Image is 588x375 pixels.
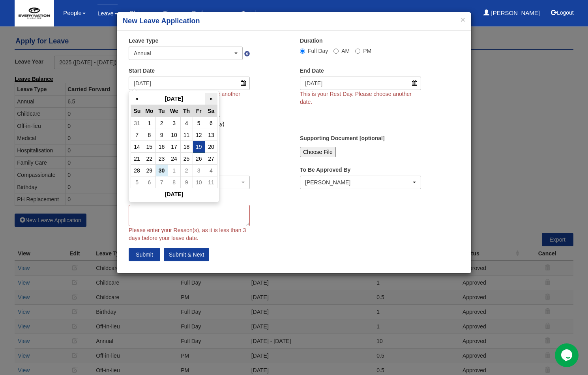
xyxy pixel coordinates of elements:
[155,117,168,129] td: 2
[205,153,217,165] td: 27
[180,153,193,165] td: 25
[341,48,350,54] span: AM
[555,343,580,367] iframe: chat widget
[180,165,193,176] td: 2
[155,129,168,141] td: 9
[300,166,350,174] label: To Be Approved By
[143,153,155,165] td: 22
[131,188,217,201] th: [DATE]
[155,105,168,117] th: Tu
[129,227,246,241] span: Please enter your Reason(s), as it is less than 3 days before your leave date.
[129,37,158,45] label: Leave Type
[131,153,143,165] td: 21
[205,105,217,117] th: Sa
[143,93,205,105] th: [DATE]
[129,77,250,90] input: d/m/yyyy
[168,165,180,176] td: 1
[305,178,411,186] div: [PERSON_NAME]
[300,77,421,90] input: d/m/yyyy
[135,120,453,128] li: [PERSON_NAME] ([DATE] Full Day)
[205,141,217,153] td: 20
[155,176,168,188] td: 7
[131,176,143,188] td: 5
[143,176,155,188] td: 6
[300,134,385,142] label: Supporting Document [optional]
[143,129,155,141] td: 8
[461,15,465,24] button: ×
[134,49,233,57] div: Annual
[168,141,180,153] td: 17
[300,37,323,45] label: Duration
[131,93,143,105] th: «
[308,48,328,54] span: Full Day
[300,147,336,157] input: Choose File
[180,129,193,141] td: 11
[180,141,193,153] td: 18
[131,141,143,153] td: 14
[193,153,205,165] td: 26
[143,105,155,117] th: Mo
[164,248,209,261] input: Submit & Next
[205,129,217,141] td: 13
[143,141,155,153] td: 15
[168,105,180,117] th: We
[180,176,193,188] td: 9
[300,176,421,189] button: Joshua Harris
[193,105,205,117] th: Fr
[129,47,243,60] button: Annual
[131,105,143,117] th: Su
[363,48,371,54] span: PM
[155,165,168,176] td: 30
[129,67,155,75] label: Start Date
[143,117,155,129] td: 1
[193,176,205,188] td: 10
[129,248,160,261] input: Submit
[205,165,217,176] td: 4
[131,165,143,176] td: 28
[205,93,217,105] th: »
[131,117,143,129] td: 31
[155,141,168,153] td: 16
[300,67,324,75] label: End Date
[193,141,205,153] td: 19
[180,105,193,117] th: Th
[168,117,180,129] td: 3
[300,91,412,105] span: This is your Rest Day. Please choose another date.
[131,129,143,141] td: 7
[205,117,217,129] td: 6
[180,117,193,129] td: 4
[168,129,180,141] td: 10
[193,129,205,141] td: 12
[143,165,155,176] td: 29
[123,17,200,25] b: New Leave Application
[205,176,217,188] td: 11
[129,91,240,105] span: This is your Rest Day. Please choose another date.
[193,117,205,129] td: 5
[155,153,168,165] td: 23
[168,176,180,188] td: 8
[168,153,180,165] td: 24
[193,165,205,176] td: 3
